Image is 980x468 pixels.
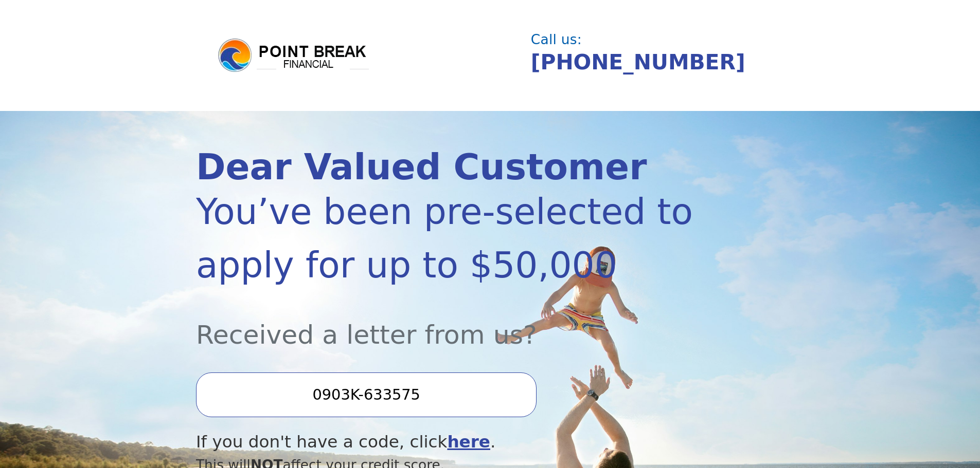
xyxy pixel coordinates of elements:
a: here [447,432,490,452]
img: logo.png [217,37,371,74]
input: Enter your Offer Code: [196,372,537,417]
div: If you don't have a code, click . [196,429,696,455]
div: Dear Valued Customer [196,149,696,185]
div: You’ve been pre-selected to apply for up to $50,000 [196,185,696,292]
div: Call us: [531,33,776,46]
a: [PHONE_NUMBER] [531,50,745,74]
div: Received a letter from us? [196,292,696,354]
